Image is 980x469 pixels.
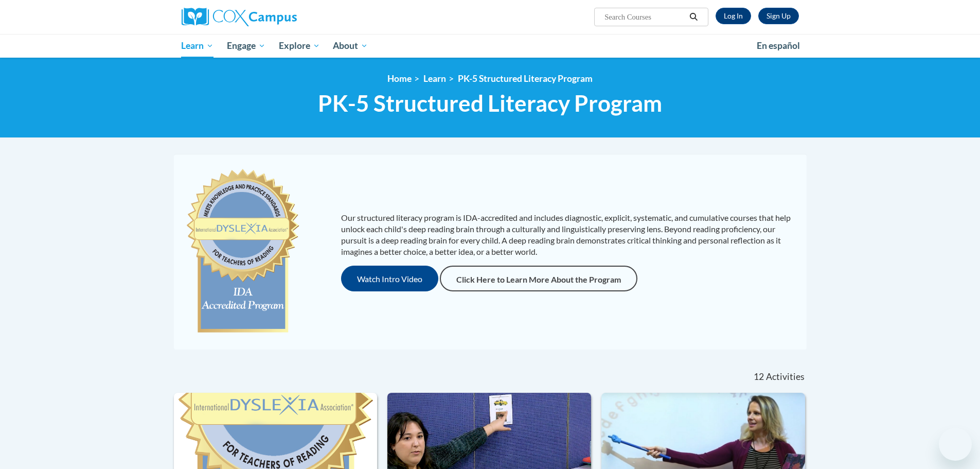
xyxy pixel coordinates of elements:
[754,371,764,383] span: 12
[686,11,701,23] button: Search
[440,266,637,291] a: Click Here to Learn More About the Program
[387,73,412,84] a: Home
[458,73,593,84] a: PK-5 Structured Literacy Program
[423,73,446,84] a: Learn
[603,11,686,23] input: Search Courses
[341,266,438,291] button: Watch Intro Video
[326,34,375,58] a: About
[333,40,368,52] span: About
[750,35,807,57] a: En español
[716,8,751,24] a: Log In
[341,212,796,257] p: Our structured literacy program is IDA-accredited and includes diagnostic, explicit, systematic, ...
[166,34,814,58] div: Main menu
[182,8,377,26] a: Cox Campus
[757,40,800,51] span: En español
[766,371,805,383] span: Activities
[758,8,799,24] a: Register
[220,34,272,58] a: Engage
[182,8,297,26] img: Cox Campus
[227,40,265,52] span: Engage
[318,90,662,117] span: PK-5 Structured Literacy Program
[181,40,213,52] span: Learn
[175,34,221,58] a: Learn
[184,164,302,339] img: c477cda6-e343-453b-bfce-d6f9e9818e1c.png
[272,34,327,58] a: Explore
[279,40,320,52] span: Explore
[939,428,972,461] iframe: Button to launch messaging window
